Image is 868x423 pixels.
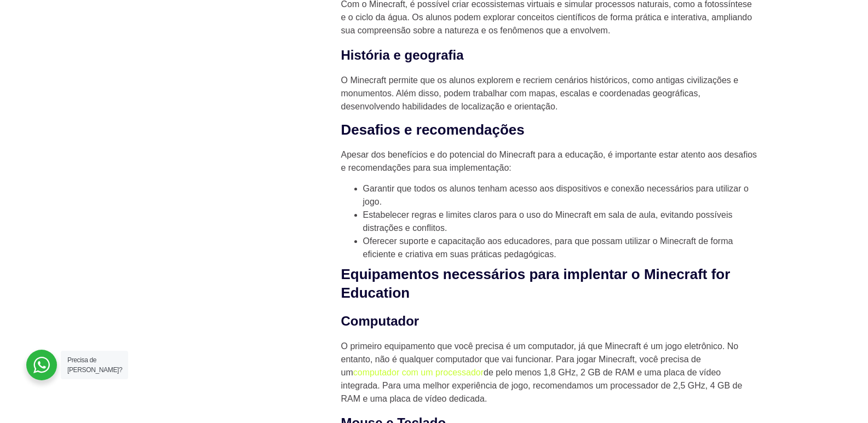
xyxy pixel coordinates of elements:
[67,356,122,374] span: Precisa de [PERSON_NAME]?
[363,182,757,208] li: Garantir que todos os alunos tenham acesso aos dispositivos e conexão necessários para utilizar o...
[363,235,757,261] li: Oferecer suporte e capacitação aos educadores, para que possam utilizar o Minecraft de forma efic...
[341,121,525,138] strong: Desafios e recomendações
[813,370,868,423] iframe: Chat Widget
[363,208,757,235] li: Estabelecer regras e limites claros para o uso do Minecraft em sala de aula, evitando possíveis d...
[341,311,757,331] h3: Computador
[341,45,757,65] h3: História e geografia
[341,265,757,303] h2: Equipamentos necessários para implentar o Minecraft for Education
[341,340,757,405] p: O primeiro equipamento que você precisa é um computador, já que Minecraft é um jogo eletrônico. N...
[341,74,757,113] p: O Minecraft permite que os alunos explorem e recriem cenários históricos, como antigas civilizaçõ...
[341,148,757,175] p: Apesar dos benefícios e do potencial do Minecraft para a educação, é importante estar atento aos ...
[353,368,484,377] a: computador com um processador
